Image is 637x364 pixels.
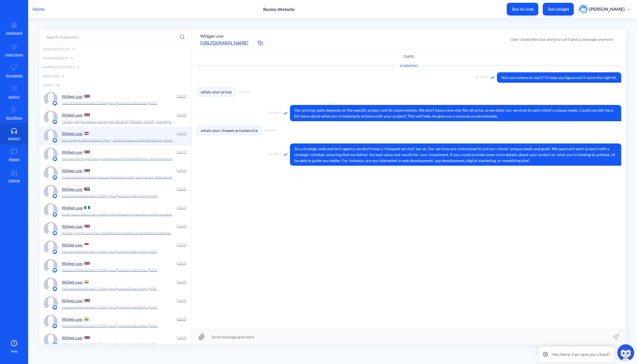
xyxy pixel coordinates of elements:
[510,36,613,42] div: User closed the chat and you can’t send a message anymore
[176,335,187,340] div: [DATE]
[52,119,58,125] img: platform icon
[62,138,175,143] p: As a strategic web and tech agency, we don't have a "cheapest service" per se. Our services are c...
[84,150,90,153] img: GB
[84,132,89,135] img: NL
[39,72,192,81] div: Assigned
[176,261,187,266] div: [DATE]
[39,313,192,331] a: platform iconWidget user [DATE]Not sure where to start? I’ll help you figure out if we’re the rig...
[552,351,610,357] p: Hey there! Can I give you a hand?
[62,342,157,347] p: Not sure where to start? I’ll help you figure out if we’re the right fit.
[73,47,75,52] span: 0
[62,261,83,266] p: Widget user
[62,74,64,79] span: 0
[5,52,23,57] p: Instructions
[43,32,188,42] input: Search chats/users
[176,112,187,117] div: [DATE]
[62,131,83,136] p: Widget user
[8,136,20,141] p: Support
[176,131,187,136] div: [DATE]
[52,249,58,255] img: platform icon
[84,262,90,265] img: GB
[39,54,192,63] div: New Requests
[62,113,83,117] p: Widget user
[62,230,175,235] p: As every project is unique, it's difficult to provide a price without understanding your specific...
[263,6,295,12] p: Ronins Website
[39,90,192,108] a: platform iconWidget user [DATE]Not sure where to start? I’ll help you figure out if we’re the rig...
[39,108,192,127] a: platform iconWidget user [DATE]I'm ARI, a digital advisor working on behalf of [PERSON_NAME], a s...
[62,286,157,291] p: Not sure where to start? I’ll help you figure out if we’re the right fit.
[52,230,58,236] img: platform icon
[196,54,621,59] p: [DATE]
[39,127,192,145] a: platform iconWidget user [DATE]As a strategic web and tech agency, we don't have a "cheapest serv...
[62,317,83,322] p: Widget user
[497,72,621,83] span: Not sure where to start? I’ll help you figure out if we’re the right fit.
[84,225,90,228] img: GB
[176,298,187,303] div: [DATE]
[476,75,488,80] span: 02:34 PM
[62,193,157,198] p: Not sure where to start? I’ll help you figure out if we’re the right fit.
[62,168,83,173] p: Widget user
[176,316,187,322] div: [DATE]
[269,152,281,157] span: 02:35 PM
[84,188,90,190] img: AE
[200,33,224,39] button: Widget user
[200,39,256,46] a: [URL][DOMAIN_NAME]
[39,201,192,220] a: platform iconWidget user [DATE]Great, automations can certainly help streamline operations and im...
[62,205,83,210] p: Widget user
[176,168,187,173] div: [DATE]
[576,4,633,14] button: user photo[PERSON_NAME]
[62,335,83,340] p: Widget user
[39,331,192,350] a: platform iconWidget user [DATE]Not sure where to start? I’ll help you figure out if we’re the rig...
[39,294,192,313] a: platform iconWidget user [DATE]Not sure where to start? I’ll help you figure out if we’re the rig...
[238,90,251,94] span: 02:34 PM
[192,329,626,344] input: Some message goes here
[84,336,90,339] img: GB
[52,342,58,347] img: platform icon
[62,119,175,124] p: I'm ARI, a digital advisor working on behalf of [PERSON_NAME], a strategic web and tech agency. I...
[84,95,90,98] img: GB
[11,349,18,354] span: Help
[176,94,187,99] div: [DATE]
[52,100,58,106] img: platform icon
[395,63,422,68] div: Conversation ID
[39,275,192,294] a: platform iconWidget user [DATE]Not sure where to start? I’ll help you figure out if we’re the rig...
[84,318,89,320] img: IN
[62,298,83,303] p: Widget user
[52,193,58,199] img: platform icon
[62,224,83,229] p: Widget user
[511,6,534,12] p: Test AI chat
[84,280,89,283] img: IN
[62,156,175,161] p: We train the AI agent using a combination of methods. First, we use supervised learning where the...
[52,175,58,180] img: platform icon
[176,187,187,192] div: [DATE]
[62,212,175,217] p: Great, automations can certainly help streamline operations and improve efficiency. Could you ple...
[543,3,574,15] button: Test widget
[62,242,83,247] p: Widget user
[52,268,58,273] img: platform icon
[52,286,58,292] img: platform icon
[62,268,157,273] p: Not sure where to start? I’ll help you figure out if we’re the right fit.
[84,169,90,172] img: GB
[62,100,157,105] p: Not sure where to start? I’ll help you figure out if we’re the right fit.
[39,145,192,164] a: platform iconWidget user [DATE]We train the AI agent using a combination of methods. First, we us...
[39,81,192,90] div: Agent
[176,224,187,229] div: [DATE]
[52,323,58,329] img: platform icon
[71,56,73,61] span: 0
[196,87,236,97] span: whats your prices
[617,344,634,361] img: copilot-icon.svg
[39,220,192,238] a: platform iconWidget user [DATE]As every project is unique, it's difficult to provide a price with...
[507,3,538,15] button: Test AI chat
[62,94,83,99] p: Widget user
[8,178,20,183] p: Settings
[547,6,569,12] p: Test widget
[52,212,58,217] img: platform icon
[269,111,281,116] span: 02:35 PM
[52,305,58,310] img: platform icon
[33,6,44,12] p: Home
[62,150,83,154] p: Widget user
[52,156,58,162] img: platform icon
[52,138,58,143] img: platform icon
